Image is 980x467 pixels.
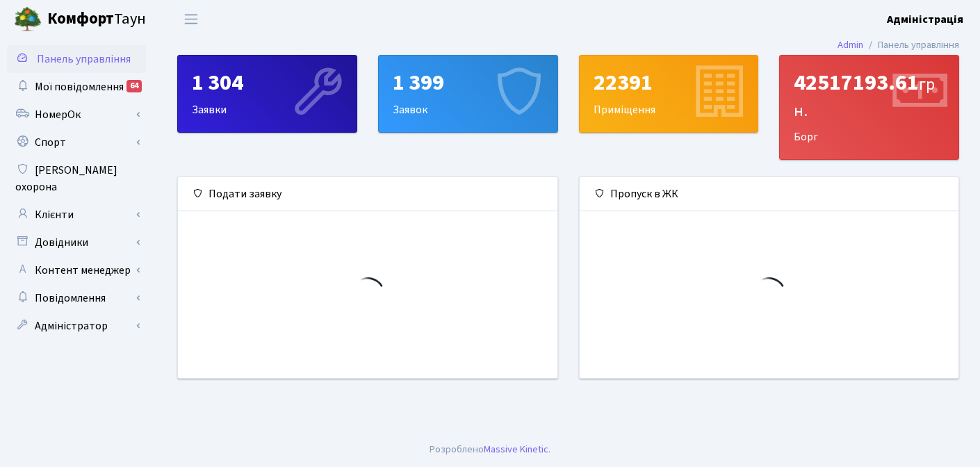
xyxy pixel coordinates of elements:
[580,56,758,132] div: Приміщення
[47,8,114,30] b: Комфорт
[378,55,558,133] a: 1 399Заявок
[780,56,958,159] div: Борг
[14,6,42,33] img: logo.png
[7,256,146,284] a: Контент менеджер
[393,69,544,96] div: 1 399
[126,80,142,92] div: 64
[7,312,146,340] a: Адміністратор
[580,177,959,211] div: Пропуск в ЖК
[887,12,963,27] b: Адміністрація
[817,31,980,60] nav: breadcrumb
[794,69,945,123] div: 42517193.61
[7,156,146,201] a: [PERSON_NAME] охорона
[484,442,548,457] a: Massive Kinetic
[177,55,357,133] a: 1 304Заявки
[379,56,557,132] div: Заявок
[192,69,343,96] div: 1 304
[594,69,744,96] div: 22391
[7,129,146,156] a: Спорт
[863,38,959,53] li: Панель управління
[178,56,357,132] div: Заявки
[7,201,146,229] a: Клієнти
[7,101,146,129] a: НомерОк
[838,38,863,52] a: Admin
[7,73,146,101] a: Мої повідомлення64
[7,229,146,256] a: Довідники
[430,442,550,457] div: Розроблено .
[7,284,146,312] a: Повідомлення
[178,177,557,211] div: Подати заявку
[7,45,146,73] a: Панель управління
[35,79,124,95] span: Мої повідомлення
[887,11,963,28] a: Адміністрація
[579,55,759,133] a: 22391Приміщення
[47,8,146,31] span: Таун
[174,8,209,31] button: Переключити навігацію
[37,51,131,67] span: Панель управління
